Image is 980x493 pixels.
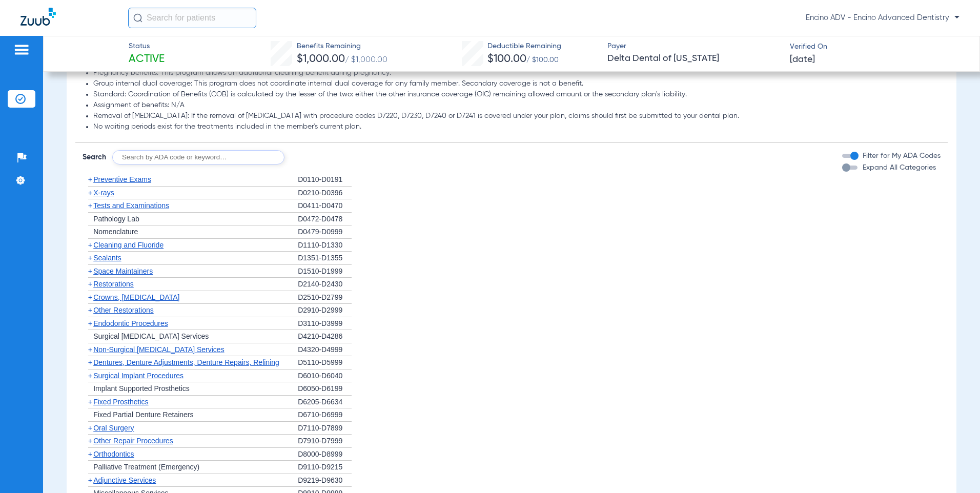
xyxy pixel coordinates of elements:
[88,306,92,314] span: +
[297,54,345,65] span: $1,000.00
[298,474,352,487] div: D9219-D9630
[298,278,352,291] div: D2140-D2430
[806,13,959,23] span: Encino ADV - Encino Advanced Dentistry
[790,42,964,52] span: Verified On
[298,330,352,343] div: D4210-D4286
[93,319,168,327] span: Endodontic Procedures
[298,343,352,357] div: D4320-D4999
[112,150,284,165] input: Search by ADA code or keyword…
[88,450,92,458] span: +
[298,382,352,396] div: D6050-D6199
[88,345,92,354] span: +
[298,369,352,383] div: D6010-D6040
[93,254,121,262] span: Sealants
[298,239,352,252] div: D1110-D1330
[88,424,92,432] span: +
[93,189,114,197] span: X-rays
[88,319,92,327] span: +
[83,152,106,162] span: Search
[298,213,352,226] div: D0472-D0478
[298,408,352,422] div: D6710-D6999
[93,215,139,223] span: Pathology Lab
[128,8,256,28] input: Search for patients
[21,8,56,26] img: Zuub Logo
[298,396,352,409] div: D6205-D6634
[861,151,941,161] label: Filter for My ADA Codes
[88,201,92,210] span: +
[929,444,980,493] iframe: Chat Widget
[93,228,138,236] span: Nomenclature
[88,280,92,288] span: +
[93,476,156,484] span: Adjunctive Services
[88,175,92,183] span: +
[93,398,148,406] span: Fixed Prosthetics
[88,267,92,275] span: +
[93,424,134,432] span: Oral Surgery
[298,173,352,187] div: D0110-D0191
[88,254,92,262] span: +
[298,187,352,200] div: D0210-D0396
[298,461,352,474] div: D9110-D9215
[93,122,941,132] li: No waiting periods exist for the treatments included in the member's current plan.
[93,358,279,366] span: Dentures, Denture Adjustments, Denture Repairs, Relining
[93,241,164,249] span: Cleaning and Fluoride
[298,252,352,265] div: D1351-D1355
[88,372,92,380] span: +
[298,422,352,435] div: D7110-D7899
[129,41,165,52] span: Status
[13,44,30,56] img: hamburger-icon
[93,450,134,458] span: Orthodontics
[88,398,92,406] span: +
[88,189,92,197] span: +
[607,41,781,52] span: Payer
[487,54,526,65] span: $100.00
[88,437,92,445] span: +
[93,372,183,380] span: Surgical Implant Procedures
[298,265,352,278] div: D1510-D1999
[298,435,352,448] div: D7910-D7999
[93,267,153,275] span: Space Maintainers
[345,56,387,64] span: / $1,000.00
[297,41,387,52] span: Benefits Remaining
[93,293,179,301] span: Crowns, [MEDICAL_DATA]
[93,90,941,99] li: Standard: Coordination of Benefits (COB) is calculated by the lesser of the two: either the other...
[526,56,559,64] span: / $100.00
[298,199,352,213] div: D0411-D0470
[487,41,561,52] span: Deductible Remaining
[93,332,209,340] span: Surgical [MEDICAL_DATA] Services
[93,345,224,354] span: Non-Surgical [MEDICAL_DATA] Services
[93,410,193,419] span: Fixed Partial Denture Retainers
[88,241,92,249] span: +
[607,52,781,65] span: Delta Dental of [US_STATE]
[93,280,134,288] span: Restorations
[93,69,941,78] li: Pregnancy benefits: This program allows an additional cleaning benefit during pregnancy.
[129,52,165,67] span: Active
[93,201,169,210] span: Tests and Examinations
[93,79,941,89] li: Group internal dual coverage: This program does not coordinate internal dual coverage for any fam...
[93,463,199,471] span: Palliative Treatment (Emergency)
[93,384,190,393] span: Implant Supported Prosthetics
[298,304,352,317] div: D2910-D2999
[298,356,352,369] div: D5110-D5999
[298,291,352,304] div: D2510-D2799
[298,317,352,331] div: D3110-D3999
[790,53,815,66] span: [DATE]
[88,293,92,301] span: +
[93,175,151,183] span: Preventive Exams
[93,437,173,445] span: Other Repair Procedures
[93,101,941,110] li: Assignment of benefits: N/A
[298,225,352,239] div: D0479-D0999
[88,358,92,366] span: +
[93,112,941,121] li: Removal of [MEDICAL_DATA]: If the removal of [MEDICAL_DATA] with procedure codes D7220, D7230, D7...
[863,164,936,171] span: Expand All Categories
[88,476,92,484] span: +
[298,448,352,461] div: D8000-D8999
[93,306,154,314] span: Other Restorations
[133,13,142,23] img: Search Icon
